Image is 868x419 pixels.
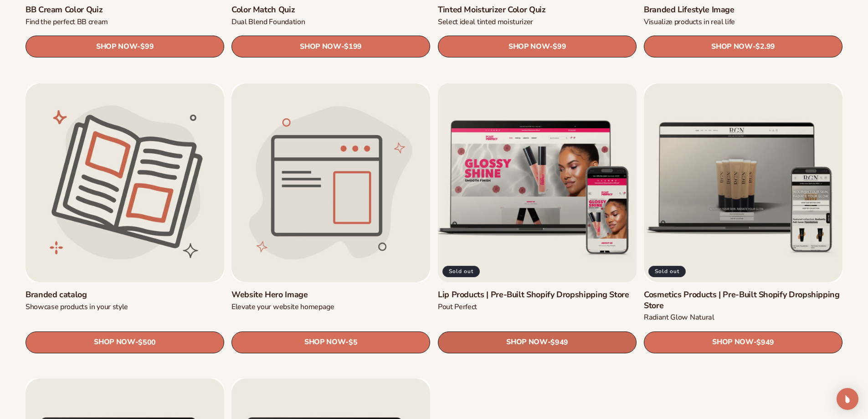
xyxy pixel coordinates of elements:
[26,36,224,58] a: SHOP NOW- $99
[438,331,637,353] a: SHOP NOW- $949
[837,388,858,410] div: Open Intercom Messenger
[138,338,156,347] span: $500
[26,290,224,300] a: Branded catalog
[140,43,154,52] span: $99
[231,290,430,300] a: Website Hero Image
[756,338,774,347] span: $949
[712,338,753,347] span: SHOP NOW
[644,290,842,311] a: Cosmetics Products | Pre-Built Shopify Dropshipping Store
[96,42,137,51] span: SHOP NOW
[26,331,224,353] a: SHOP NOW- $500
[644,36,842,58] a: SHOP NOW- $2.99
[231,5,430,15] a: Color Match Quiz
[349,338,357,347] span: $5
[506,338,547,347] span: SHOP NOW
[231,36,430,58] a: SHOP NOW- $199
[755,43,775,52] span: $2.99
[231,331,430,353] a: SHOP NOW- $5
[553,43,566,52] span: $99
[438,5,637,15] a: Tinted Moisturizer Color Quiz
[550,338,568,347] span: $949
[344,43,362,52] span: $199
[304,338,345,347] span: SHOP NOW
[438,36,637,58] a: SHOP NOW- $99
[94,338,135,347] span: SHOP NOW
[644,5,842,15] a: Branded Lifestyle Image
[300,42,341,51] span: SHOP NOW
[438,290,637,300] a: Lip Products | Pre-Built Shopify Dropshipping Store
[711,42,752,51] span: SHOP NOW
[644,331,842,353] a: SHOP NOW- $949
[508,42,550,51] span: SHOP NOW
[26,5,224,15] a: BB Cream Color Quiz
